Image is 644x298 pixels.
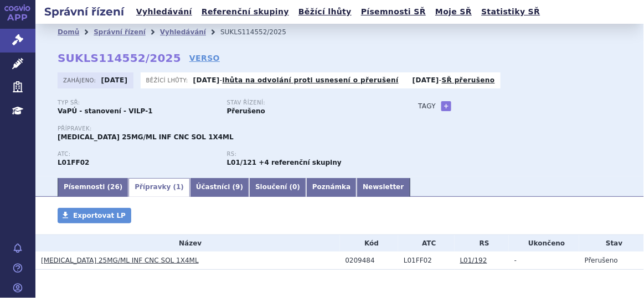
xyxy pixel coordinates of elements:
a: Exportovat LP [58,208,131,223]
strong: [DATE] [413,76,439,84]
a: Přípravky (1) [128,178,190,197]
p: Stav řízení: [227,100,385,106]
a: Statistiky SŘ [478,4,543,19]
span: Zahájeno: [63,76,98,85]
a: Správní řízení [94,28,146,36]
th: RS [455,235,509,252]
h2: Správní řízení [35,4,133,19]
a: lhůta na odvolání proti usnesení o přerušení [223,76,399,84]
a: Poznámka [306,178,357,197]
p: Typ SŘ: [58,100,216,106]
th: Název [35,235,340,252]
span: [MEDICAL_DATA] 25MG/ML INF CNC SOL 1X4ML [58,133,234,141]
div: 0209484 [346,257,399,264]
strong: Přerušeno [227,107,265,115]
p: ATC: [58,151,216,158]
a: VERSO [189,53,220,64]
strong: pembrolizumab [227,159,257,166]
h3: Tagy [418,100,436,113]
td: Přerušeno [579,252,644,270]
a: SŘ přerušeno [442,76,495,84]
p: RS: [227,151,385,158]
li: SUKLS114552/2025 [220,24,301,40]
strong: VaPÚ - stanovení - VILP-1 [58,107,153,115]
a: [MEDICAL_DATA] 25MG/ML INF CNC SOL 1X4ML [41,257,199,264]
p: - [413,76,495,85]
p: Přípravek: [58,126,396,132]
td: PEMBROLIZUMAB [398,252,455,270]
a: + [441,101,451,111]
strong: PEMBROLIZUMAB [58,159,89,166]
strong: [DATE] [193,76,220,84]
p: - [193,76,399,85]
a: Písemnosti SŘ [358,4,429,19]
a: Domů [58,28,79,36]
th: Ukončeno [509,235,579,252]
span: Exportovat LP [73,212,126,219]
span: 26 [110,183,120,191]
a: Vyhledávání [133,4,195,19]
a: Písemnosti (26) [58,178,128,197]
span: - [514,257,517,264]
a: Sloučení (0) [249,178,306,197]
strong: +4 referenční skupiny [259,159,342,166]
span: 1 [176,183,181,191]
span: 0 [292,183,297,191]
a: Referenční skupiny [198,4,292,19]
a: Vyhledávání [160,28,206,36]
strong: [DATE] [101,76,128,84]
a: L01/192 [460,257,487,264]
th: ATC [398,235,455,252]
th: Kód [340,235,399,252]
a: Newsletter [357,178,410,197]
a: Účastníci (9) [190,178,249,197]
span: Běžící lhůty: [146,76,190,85]
strong: SUKLS114552/2025 [58,51,181,65]
th: Stav [579,235,644,252]
a: Běžící lhůty [295,4,355,19]
a: Moje SŘ [432,4,475,19]
span: 9 [235,183,240,191]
